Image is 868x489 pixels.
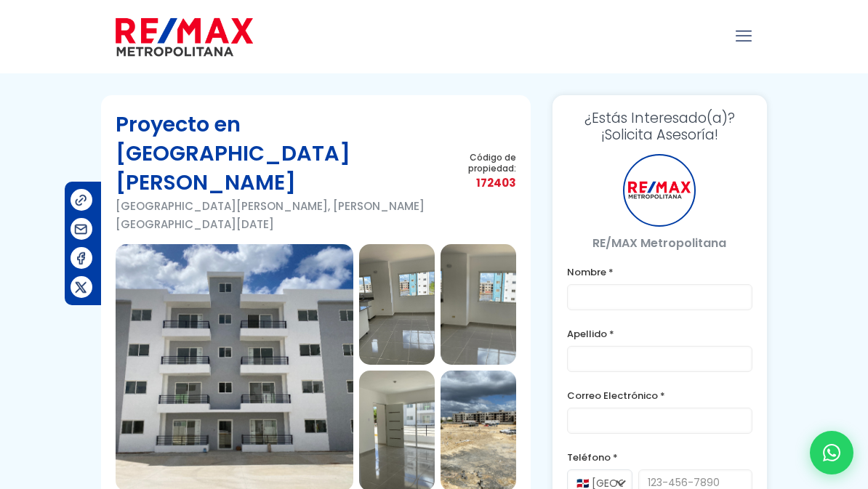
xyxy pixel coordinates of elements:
[567,448,752,466] label: Teléfono *
[623,154,696,227] div: RE/MAX Metropolitana
[567,110,752,126] span: ¿Estás Interesado(a)?
[567,387,752,405] label: Correo Electrónico *
[456,174,516,192] span: 172403
[441,244,516,365] img: Proyecto en Ciudad Juan Bosch
[567,234,752,252] p: RE/MAX Metropolitana
[73,193,89,208] img: Compartir
[116,15,253,59] img: remax-metropolitana-logo
[73,251,89,266] img: Compartir
[567,110,752,143] h3: ¡Solicita Asesoría!
[116,197,456,233] p: [GEOGRAPHIC_DATA][PERSON_NAME], [PERSON_NAME][GEOGRAPHIC_DATA][DATE]
[456,152,516,174] span: Código de propiedad:
[73,280,89,295] img: Compartir
[116,110,456,197] h1: Proyecto en [GEOGRAPHIC_DATA][PERSON_NAME]
[359,244,435,365] img: Proyecto en Ciudad Juan Bosch
[567,263,752,281] label: Nombre *
[73,222,89,237] img: Compartir
[731,24,756,49] a: mobile menu
[567,325,752,343] label: Apellido *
